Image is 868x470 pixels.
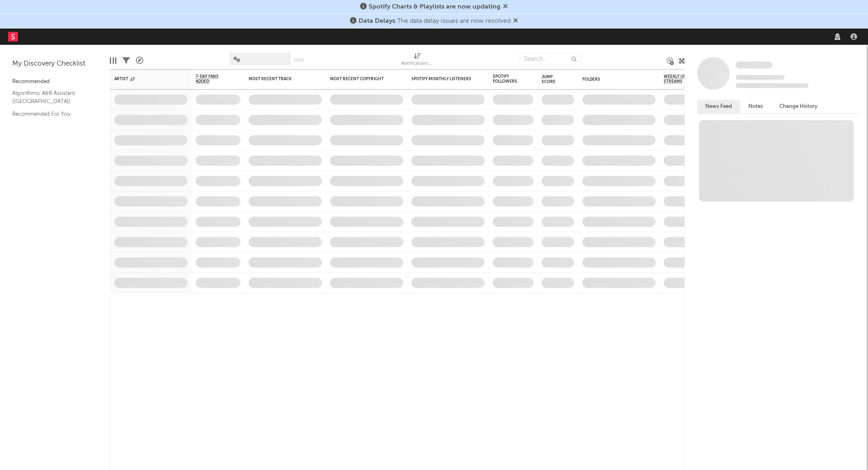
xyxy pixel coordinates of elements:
div: Jump Score [542,75,562,84]
div: Spotify Followers [493,74,521,84]
div: Recommended [12,77,98,87]
div: Most Recent Track [249,77,310,81]
span: 7-Day Fans Added [196,74,228,84]
button: Notes [740,100,771,113]
div: A&R Pipeline [136,49,143,72]
span: Tracking Since: [DATE] [736,75,785,80]
a: Some Artist [736,61,772,69]
button: News Feed [697,100,740,113]
input: Search... [520,53,581,65]
div: Edit Columns [110,49,116,72]
span: Some Artist [736,61,772,68]
span: : The data delay issues are now resolved [359,18,511,24]
span: Weekly US Streams [664,74,692,84]
div: Artist [114,77,175,81]
div: Filters [122,49,130,72]
span: Dismiss [503,4,508,10]
span: Data Delays [359,18,395,24]
a: Recommended For You [12,110,90,119]
div: Most Recent Copyright [330,77,391,81]
a: Algorithmic A&R Assistant ([GEOGRAPHIC_DATA]) [12,89,90,105]
div: My Discovery Checklist [12,59,98,69]
span: Dismiss [513,18,518,24]
span: Spotify Charts & Playlists are now updating [369,4,501,10]
div: Notifications (Artist) [401,49,434,72]
span: 0 fans last week [736,83,809,88]
div: Notifications (Artist) [401,59,434,69]
div: Spotify Monthly Listeners [411,77,472,81]
button: Change History [771,100,826,113]
button: Save [293,58,304,62]
div: Folders [582,77,643,82]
